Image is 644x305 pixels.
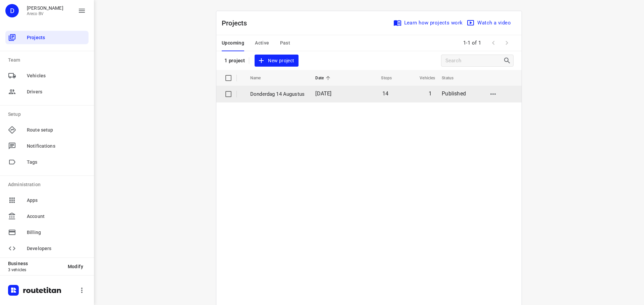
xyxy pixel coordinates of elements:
[259,57,294,65] span: New project
[27,34,86,41] span: Projects
[487,36,500,50] span: Previous Page
[27,143,86,150] span: Notifications
[68,264,83,269] span: Modify
[461,36,484,50] span: 1-1 of 1
[411,74,435,82] span: Vehicles
[503,57,513,65] div: Search
[8,57,89,64] p: Team
[8,261,62,266] p: Business
[27,72,86,79] span: Vehicles
[5,139,89,153] div: Notifications
[5,123,89,137] div: Route setup
[5,226,89,239] div: Billing
[372,74,392,82] span: Stops
[27,159,86,166] span: Tags
[442,74,462,82] span: Status
[5,85,89,98] div: Drivers
[62,260,89,273] button: Modify
[27,229,86,236] span: Billing
[255,39,269,47] span: Active
[315,90,331,97] span: [DATE]
[8,111,89,118] p: Setup
[250,74,270,82] span: Name
[27,213,86,220] span: Account
[5,69,89,82] div: Vehicles
[27,127,86,134] span: Route setup
[255,55,298,67] button: New project
[382,90,388,97] span: 14
[280,39,290,47] span: Past
[5,242,89,255] div: Developers
[315,74,332,82] span: Date
[224,58,245,64] p: 1 project
[5,210,89,223] div: Account
[27,5,63,11] p: Didier Evrard
[442,90,466,97] span: Published
[27,11,63,16] p: Areco BV
[27,88,86,95] span: Drivers
[8,181,89,188] p: Administration
[27,245,86,252] span: Developers
[250,90,305,98] p: Donderdag 14 Augustus
[8,268,62,272] p: 3 vehicles
[500,36,514,50] span: Next Page
[445,56,503,66] input: Search projects
[5,31,89,44] div: Projects
[5,194,89,207] div: Apps
[27,197,86,204] span: Apps
[429,90,432,97] span: 1
[222,18,253,28] p: Projects
[222,39,244,47] span: Upcoming
[5,4,19,17] div: D
[5,155,89,169] div: Tags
